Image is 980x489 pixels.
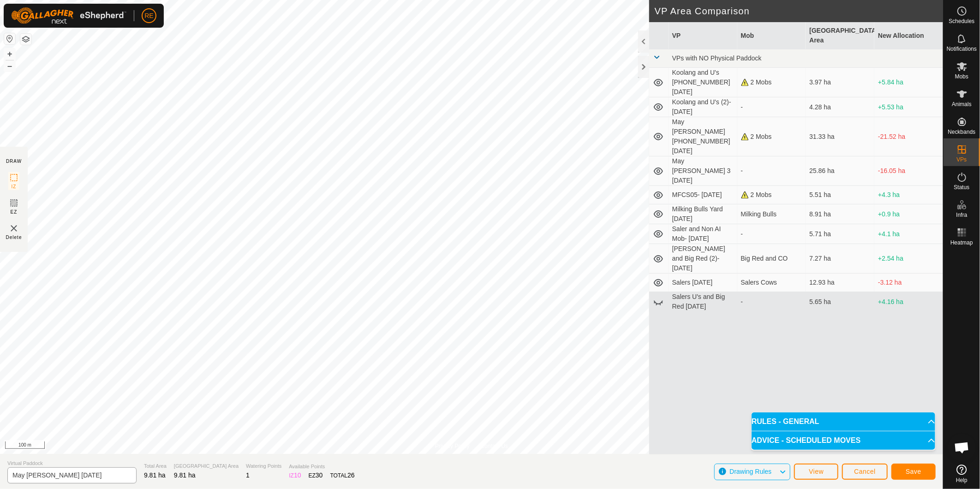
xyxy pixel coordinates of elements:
[947,46,977,52] span: Notifications
[12,183,17,190] span: IZ
[806,22,874,49] th: [GEOGRAPHIC_DATA] Area
[874,292,943,312] td: +4.16 ha
[741,78,802,87] div: 2 Mobs
[435,442,470,450] a: Privacy Policy
[806,186,874,204] td: 5.51 ha
[954,185,969,190] span: Status
[741,229,802,239] div: -
[481,442,508,450] a: Contact Us
[806,274,874,292] td: 12.93 ha
[741,278,802,287] div: Salers Cows
[330,471,355,480] div: TOTAL
[4,48,15,60] button: +
[309,471,323,480] div: EZ
[952,101,972,107] span: Animals
[174,471,196,479] span: 9.81 ha
[669,186,737,204] td: MFCS05- [DATE]
[741,166,802,176] div: -
[874,274,943,292] td: -3.12 ha
[950,240,973,245] span: Heatmap
[174,462,239,470] span: [GEOGRAPHIC_DATA] Area
[669,224,737,244] td: Saler and Non AI Mob- [DATE]
[752,418,819,425] span: RULES - GENERAL
[874,97,943,117] td: +5.53 ha
[752,437,860,444] span: ADVICE - SCHEDULED MOVES
[874,22,943,49] th: New Allocation
[669,204,737,224] td: Milking Bulls Yard [DATE]
[806,68,874,97] td: 3.97 ha
[874,117,943,156] td: -21.52 ha
[891,464,936,480] button: Save
[144,471,166,479] span: 9.81 ha
[4,60,15,72] button: –
[669,97,737,117] td: Koolang and U's (2)- [DATE]
[669,22,737,49] th: VP
[955,74,968,79] span: Mobs
[794,464,838,480] button: View
[874,244,943,274] td: +2.54 ha
[20,34,31,45] button: Map Layers
[316,471,323,479] span: 30
[655,6,943,17] h2: VP Area Comparison
[948,129,975,135] span: Neckbands
[741,132,802,142] div: 2 Mobs
[874,156,943,186] td: -16.05 ha
[741,254,802,263] div: Big Red and CO
[6,158,22,165] div: DRAW
[741,297,802,307] div: -
[11,7,126,24] img: Gallagher Logo
[669,244,737,274] td: [PERSON_NAME] and Big Red (2)- [DATE]
[144,11,153,21] span: RE
[669,117,737,156] td: May [PERSON_NAME] [PHONE_NUMBER][DATE]
[948,434,976,461] div: Open chat
[874,68,943,97] td: +5.84 ha
[11,209,18,215] span: EZ
[289,471,301,480] div: IZ
[906,468,921,475] span: Save
[806,117,874,156] td: 31.33 ha
[956,212,967,218] span: Infra
[8,223,19,234] img: VP
[669,156,737,186] td: May [PERSON_NAME] 3 [DATE]
[806,156,874,186] td: 25.86 ha
[806,292,874,312] td: 5.65 ha
[752,431,935,450] p-accordion-header: ADVICE - SCHEDULED MOVES
[246,462,281,470] span: Watering Points
[806,97,874,117] td: 4.28 ha
[729,468,771,475] span: Drawing Rules
[806,224,874,244] td: 5.71 ha
[144,462,167,470] span: Total Area
[956,477,968,483] span: Help
[669,274,737,292] td: Salers [DATE]
[737,22,806,49] th: Mob
[874,186,943,204] td: +4.3 ha
[347,471,355,479] span: 26
[874,224,943,244] td: +4.1 ha
[741,102,802,112] div: -
[246,471,250,479] span: 1
[672,54,762,62] span: VPs with NO Physical Paddock
[669,68,737,97] td: Koolang and U's [PHONE_NUMBER][DATE]
[806,244,874,274] td: 7.27 ha
[741,190,802,200] div: 2 Mobs
[741,209,802,219] div: Milking Bulls
[289,463,354,471] span: Available Points
[806,204,874,224] td: 8.91 ha
[669,292,737,312] td: Salers U's and Big Red [DATE]
[294,471,301,479] span: 10
[842,464,888,480] button: Cancel
[944,461,980,487] a: Help
[956,157,967,162] span: VPs
[949,18,974,24] span: Schedules
[4,33,15,44] button: Reset Map
[752,412,935,431] p-accordion-header: RULES - GENERAL
[874,204,943,224] td: +0.9 ha
[7,459,137,467] span: Virtual Paddock
[6,234,22,241] span: Delete
[854,468,876,475] span: Cancel
[809,468,824,475] span: View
